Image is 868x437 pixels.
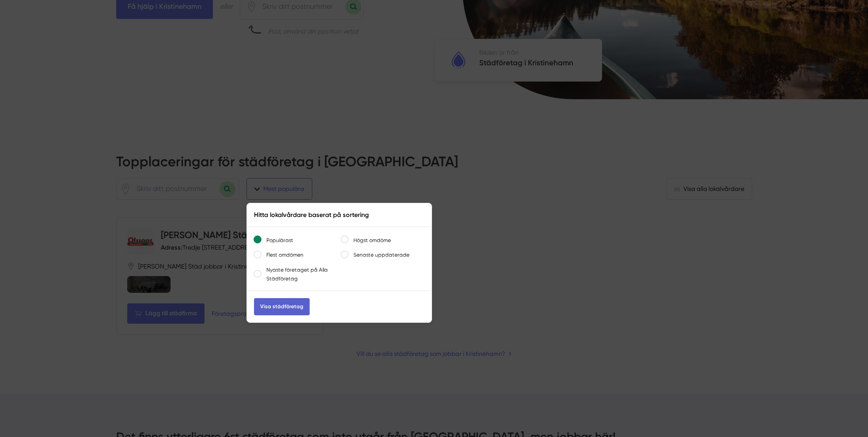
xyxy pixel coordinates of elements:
[261,250,303,259] label: Flest omdömen
[254,210,425,219] div: Hitta lokalvårdare baserat på sortering
[261,236,293,245] label: Populärast
[261,265,337,283] label: Nyaste företaget på Alla Städföretag
[254,298,310,315] a: Visa städföretag
[348,236,391,245] label: Högst omdöme
[348,250,409,259] label: Senaste uppdaterade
